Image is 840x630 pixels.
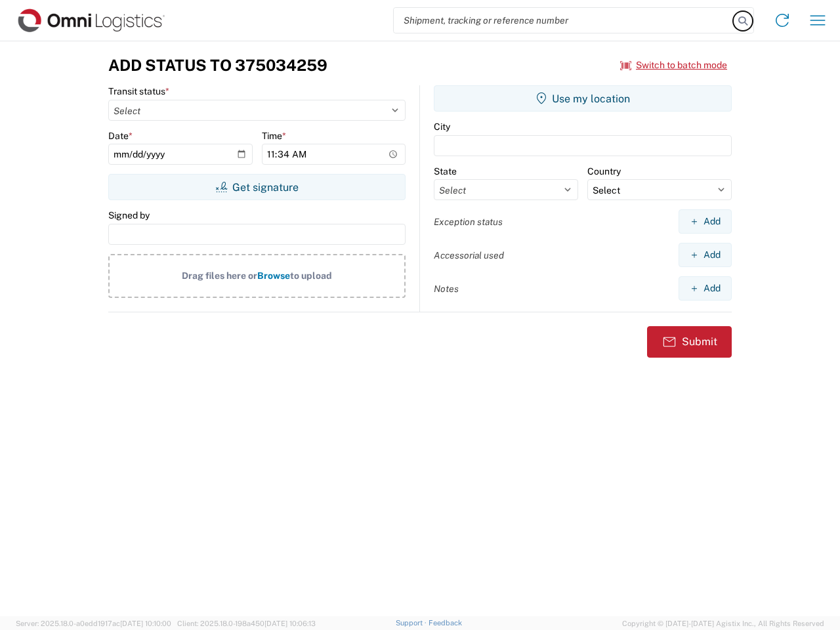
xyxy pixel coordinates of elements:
[257,270,290,281] span: Browse
[434,85,732,112] button: Use my location
[434,165,457,177] label: State
[434,121,450,133] label: City
[434,249,504,261] label: Accessorial used
[262,130,286,142] label: Time
[108,85,169,97] label: Transit status
[177,619,316,627] span: Client: 2025.18.0-198a450
[396,619,429,627] a: Support
[264,619,316,627] span: [DATE] 10:06:13
[120,619,171,627] span: [DATE] 10:10:00
[108,174,406,200] button: Get signature
[434,283,459,295] label: Notes
[429,619,462,627] a: Feedback
[647,326,732,358] button: Submit
[434,216,503,228] label: Exception status
[679,276,732,301] button: Add
[679,209,732,234] button: Add
[108,56,327,75] h3: Add Status to 375034259
[182,270,257,281] span: Drag files here or
[679,243,732,267] button: Add
[622,618,824,629] span: Copyright © [DATE]-[DATE] Agistix Inc., All Rights Reserved
[620,54,727,76] button: Switch to batch mode
[108,209,150,221] label: Signed by
[16,619,171,627] span: Server: 2025.18.0-a0edd1917ac
[587,165,621,177] label: Country
[108,130,133,142] label: Date
[290,270,332,281] span: to upload
[394,8,734,33] input: Shipment, tracking or reference number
